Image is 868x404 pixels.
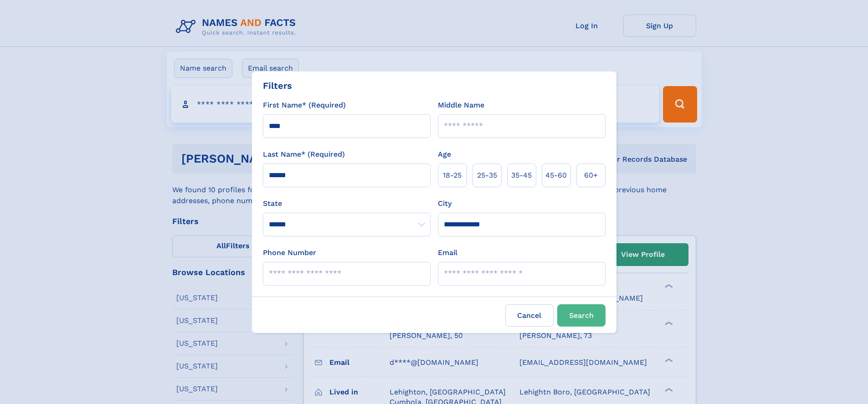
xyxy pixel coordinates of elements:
span: 45‑60 [545,170,567,181]
label: State [263,198,431,209]
span: 60+ [584,170,598,181]
label: Email [438,247,457,258]
label: Middle Name [438,100,484,111]
label: City [438,198,452,209]
div: Filters [263,79,292,92]
span: 35‑45 [511,170,532,181]
span: 18‑25 [443,170,462,181]
label: First Name* (Required) [263,100,346,111]
label: Cancel [505,304,554,327]
button: Search [557,304,606,327]
span: 25‑35 [477,170,497,181]
label: Last Name* (Required) [263,149,345,160]
label: Phone Number [263,247,316,258]
label: Age [438,149,451,160]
